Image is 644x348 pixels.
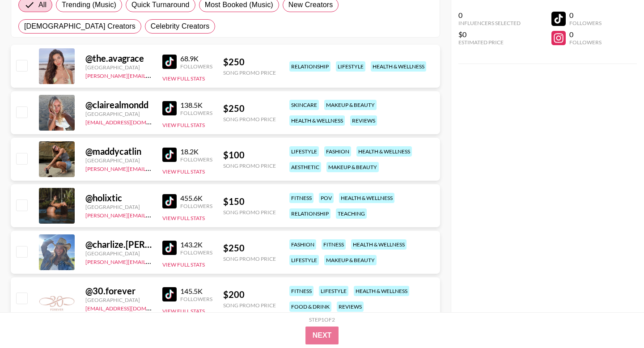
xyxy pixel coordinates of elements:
img: TikTok [162,101,177,115]
div: Followers [180,110,212,116]
div: health & wellness [339,193,394,203]
div: [GEOGRAPHIC_DATA] [85,250,152,257]
div: $ 100 [223,149,276,161]
div: health & wellness [354,286,409,296]
div: food & drink [289,301,331,312]
a: [PERSON_NAME][EMAIL_ADDRESS][PERSON_NAME][DOMAIN_NAME] [85,71,260,79]
button: View Full Stats [162,261,205,268]
div: relationship [289,61,330,72]
div: fitness [322,239,346,250]
div: @ the.avagrace [85,53,152,64]
div: Song Promo Price [223,209,276,216]
div: makeup & beauty [324,100,377,110]
div: [GEOGRAPHIC_DATA] [85,297,152,303]
div: Followers [180,296,212,302]
img: TikTok [162,241,177,255]
div: Followers [569,20,602,26]
div: Followers [180,156,212,163]
div: 0 [569,30,602,39]
div: fashion [289,239,316,250]
div: [GEOGRAPHIC_DATA] [85,204,152,210]
div: [GEOGRAPHIC_DATA] [85,110,152,117]
button: Next [305,327,339,344]
div: lifestyle [289,146,319,157]
button: View Full Stats [162,168,205,175]
a: [EMAIL_ADDRESS][DOMAIN_NAME] [85,117,175,126]
div: lifestyle [336,61,365,72]
div: @ maddycatlin [85,146,152,157]
div: Influencers Selected [458,20,521,26]
button: View Full Stats [162,75,205,82]
div: 145.5K [180,287,212,296]
div: Song Promo Price [223,255,276,262]
div: Song Promo Price [223,69,276,76]
img: TikTok [162,194,177,208]
div: @ charlize.[PERSON_NAME] [85,239,152,250]
div: Step 1 of 2 [309,316,335,323]
div: Estimated Price [458,39,521,46]
div: $0 [458,30,521,39]
div: 455.6K [180,194,212,203]
div: skincare [289,100,319,110]
div: reviews [350,115,377,126]
div: Song Promo Price [223,302,276,309]
div: makeup & beauty [324,255,377,265]
div: Followers [180,63,212,70]
div: 18.2K [180,147,212,156]
span: [DEMOGRAPHIC_DATA] Creators [24,21,136,32]
div: lifestyle [319,286,348,296]
div: relationship [289,208,330,219]
div: makeup & beauty [326,162,379,172]
div: teaching [336,208,367,219]
div: $ 200 [223,289,276,300]
div: health & wellness [356,146,412,157]
button: View Full Stats [162,122,205,128]
div: 68.9K [180,54,212,63]
div: @ 30.forever [85,285,152,297]
img: TikTok [162,287,177,301]
img: TikTok [162,55,177,69]
button: View Full Stats [162,308,205,314]
div: health & wellness [371,61,426,72]
div: health & wellness [289,115,345,126]
a: [PERSON_NAME][EMAIL_ADDRESS][DOMAIN_NAME] [85,257,218,265]
a: [EMAIL_ADDRESS][DOMAIN_NAME] [85,303,175,312]
div: aesthetic [289,162,321,172]
div: $ 250 [223,56,276,68]
div: Song Promo Price [223,116,276,123]
div: $ 250 [223,103,276,114]
button: View Full Stats [162,215,205,221]
div: [GEOGRAPHIC_DATA] [85,64,152,71]
div: 0 [458,11,521,20]
div: @ holixtic [85,192,152,204]
div: $ 250 [223,242,276,254]
div: reviews [337,301,364,312]
span: Celebrity Creators [151,21,210,32]
div: Followers [180,203,212,209]
div: fashion [324,146,351,157]
div: health & wellness [351,239,407,250]
div: [GEOGRAPHIC_DATA] [85,157,152,164]
div: 143.2K [180,240,212,249]
div: $ 150 [223,196,276,207]
div: 0 [569,11,602,20]
a: [PERSON_NAME][EMAIL_ADDRESS][DOMAIN_NAME] [85,164,218,172]
div: Followers [180,249,212,256]
div: Followers [569,39,602,46]
div: 138.5K [180,101,212,110]
div: @ clairealmondd [85,99,152,110]
img: TikTok [162,148,177,162]
a: [PERSON_NAME][EMAIL_ADDRESS][DOMAIN_NAME] [85,210,218,219]
div: fitness [289,286,314,296]
div: lifestyle [289,255,319,265]
div: pov [319,193,334,203]
div: Song Promo Price [223,162,276,169]
div: fitness [289,193,314,203]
